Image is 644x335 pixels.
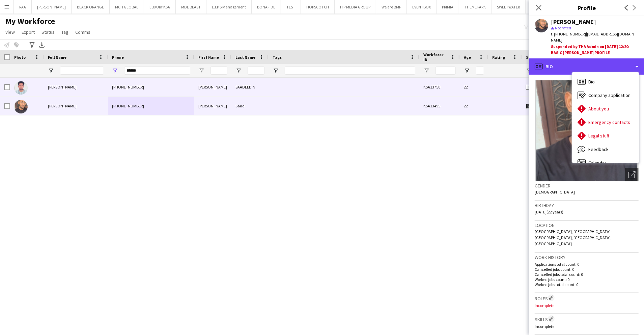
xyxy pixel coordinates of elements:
span: Not rated [555,25,571,30]
button: HOPSCOTCH [301,0,335,14]
span: Age [464,55,471,60]
span: Export [22,29,35,35]
a: Export [19,28,37,36]
p: Worked jobs total count: 0 [535,282,639,287]
div: KSA13750 [419,78,460,96]
div: SAADELDIN [231,78,269,96]
div: Legal stuff [572,129,639,143]
div: 22 [460,97,488,115]
button: BONAFIDE [252,0,281,14]
span: Comms [75,29,90,35]
span: Suspended [526,104,550,109]
span: Legal stuff [588,133,609,139]
div: Emergency contacts [572,115,639,129]
span: Company application [588,92,631,98]
div: Bio [529,58,644,75]
span: About you [588,106,609,112]
h3: Location [535,222,639,228]
a: Comms [73,28,93,36]
input: Tags Filter Input [285,67,415,75]
span: Status [41,29,55,35]
input: Phone Filter Input [124,67,190,75]
button: L.I.P.S Management [206,0,252,14]
app-action-btn: Advanced filters [28,41,36,49]
button: [PERSON_NAME] [32,0,72,14]
span: Declined [526,85,547,90]
span: My Workforce [5,16,55,26]
span: Full Name [48,55,66,60]
span: Tag [61,29,68,35]
div: [PERSON_NAME] [551,19,596,25]
button: MDL BEAST [176,0,206,14]
div: Suspended by THA Admin on [DATE] 12:20: BASIC [PERSON_NAME] PROFILE [551,44,639,56]
button: LUXURY KSA [144,0,176,14]
app-action-btn: Export XLSX [38,41,46,49]
span: Calendar [588,160,606,166]
div: About you [572,102,639,115]
p: Worked jobs count: 0 [535,277,639,282]
a: Status [39,28,57,36]
span: | [EMAIL_ADDRESS][DOMAIN_NAME] [551,31,636,43]
span: Rating [492,55,505,60]
button: Open Filter Menu [526,68,532,74]
h3: Work history [535,254,639,260]
button: Open Filter Menu [198,68,204,74]
button: ITP MEDIA GROUP [335,0,376,14]
span: t. [PHONE_NUMBER] [551,31,586,36]
span: Status [526,55,539,60]
div: Bio [572,75,639,88]
button: MCH GLOBAL [110,0,144,14]
img: Ahmed Saad [14,100,28,113]
div: [PERSON_NAME] [194,97,231,115]
button: Open Filter Menu [464,68,470,74]
div: 22 [460,78,488,96]
button: THE LACE CHECK [526,0,566,14]
input: Workforce ID Filter Input [436,67,456,75]
span: [DEMOGRAPHIC_DATA] [535,189,575,195]
span: [PERSON_NAME] [48,103,77,108]
p: Incomplete [535,324,639,329]
input: First Name Filter Input [211,67,227,75]
div: [PHONE_NUMBER] [108,97,194,115]
button: We are BMF [376,0,407,14]
span: Feedback [588,146,609,152]
div: Feedback [572,143,639,156]
div: Open photos pop-in [625,168,639,181]
div: Calendar [572,156,639,170]
span: Workforce ID [423,52,448,62]
span: [DATE] (22 years) [535,209,563,214]
span: [GEOGRAPHIC_DATA], [GEOGRAPHIC_DATA] - [GEOGRAPHIC_DATA], [GEOGRAPHIC_DATA], [GEOGRAPHIC_DATA] [535,229,613,246]
span: Tags [273,55,282,60]
div: [PHONE_NUMBER] [108,78,194,96]
img: AHMED SAADELDIN [14,81,28,95]
span: [PERSON_NAME] [48,84,77,89]
h3: Gender [535,183,639,189]
button: Open Filter Menu [48,68,54,74]
h3: Birthday [535,202,639,208]
p: Incomplete [535,303,639,308]
h3: Skills [535,315,639,323]
h3: Roles [535,294,639,302]
div: Saad [231,97,269,115]
button: Open Filter Menu [235,68,242,74]
button: THEME PARK [459,0,492,14]
span: Last Name [235,55,255,60]
button: SWEETWATER [492,0,526,14]
span: View [5,29,15,35]
button: PRIMIA [437,0,459,14]
span: Phone [112,55,124,60]
button: RAA [14,0,32,14]
input: Age Filter Input [476,67,484,75]
input: Last Name Filter Input [248,67,264,75]
button: EVENTBOX [407,0,437,14]
div: [PERSON_NAME] [194,78,231,96]
a: View [3,28,18,36]
div: KSA13495 [419,97,460,115]
button: Open Filter Menu [273,68,279,74]
img: Crew avatar or photo [535,80,639,181]
h3: Profile [529,3,644,12]
button: Open Filter Menu [112,68,118,74]
span: First Name [198,55,219,60]
span: Photo [14,55,26,60]
button: Open Filter Menu [423,68,429,74]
